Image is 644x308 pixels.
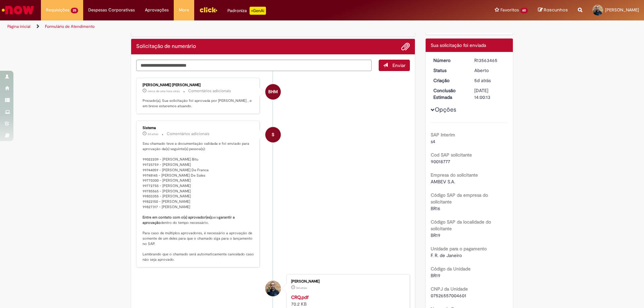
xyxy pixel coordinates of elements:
time: 29/09/2025 08:29:00 [148,89,180,93]
img: ServiceNow [1,3,35,17]
div: [DATE] 14:00:13 [474,87,505,101]
span: Rascunhos [544,7,568,13]
h2: Solicitação de numerário Histórico de tíquete [136,44,196,50]
span: F. R. de Janeiro [431,252,462,258]
div: Padroniza [227,7,266,15]
b: garantir a aprovação [143,215,236,225]
div: 24/09/2025 15:00:07 [474,77,505,84]
span: More [179,7,189,13]
div: Aberto [474,67,505,74]
div: R13563465 [474,57,505,64]
span: Enviar [392,62,406,68]
div: [PERSON_NAME] [PERSON_NAME] [143,83,254,87]
p: Prezado(a), Sua solicitação foi aprovada por [PERSON_NAME] , e em breve estaremos atuando. [143,98,254,109]
b: Código da Unidade [431,266,471,272]
img: click_logo_yellow_360x200.png [199,5,217,15]
small: Comentários adicionais [167,131,210,137]
span: 5d atrás [296,286,307,290]
p: +GenAi [250,7,266,15]
b: Código SAP da empresa do solicitante [431,192,488,205]
button: Adicionar anexos [401,42,410,51]
b: SAP Interim [431,132,455,138]
div: 70.2 KB [291,294,403,307]
span: s4 [431,138,435,144]
span: 2d atrás [148,132,158,136]
a: CRQ.pdf [291,294,309,300]
b: CNPJ da Unidade [431,286,468,292]
small: Comentários adicionais [188,88,231,94]
a: Rascunhos [538,7,568,13]
span: Despesas Corporativas [88,7,135,13]
span: cerca de uma hora atrás [148,89,180,93]
b: Unidade para o pagamento [431,246,487,252]
a: Formulário de Atendimento [45,24,95,29]
time: 24/09/2025 15:00:07 [474,77,491,83]
b: Entre em contato com o(s) aprovador(es) [143,215,211,220]
span: BHM [268,84,278,100]
div: System [265,127,281,142]
b: Código SAP da localidade do solicitante [431,219,491,232]
dt: Criação [428,77,470,84]
dt: Conclusão Estimada [428,87,470,101]
ul: Trilhas de página [5,20,424,33]
div: Sistema [143,126,254,130]
a: Página inicial [7,24,31,29]
span: Sua solicitação foi enviada [431,42,486,48]
time: 27/09/2025 10:17:39 [148,132,158,136]
textarea: Digite sua mensagem aqui... [136,60,372,71]
span: 5d atrás [474,77,491,83]
span: S [272,127,274,143]
span: 60 [520,8,528,13]
p: Seu chamado teve a documentação validada e foi enviado para aprovação da(s) seguinte(s) pessoa(s)... [143,141,254,262]
div: [PERSON_NAME] [291,280,403,284]
dt: Número [428,57,470,64]
span: [PERSON_NAME] [605,7,639,13]
span: AMBEV S.A. [431,179,455,185]
span: Aprovações [145,7,169,13]
dt: Status [428,67,470,74]
b: Cod SAP solicitante [431,152,472,158]
span: Favoritos [500,7,519,13]
span: BR19 [431,232,440,238]
span: BR19 [431,272,440,279]
time: 24/09/2025 15:00:01 [296,286,307,290]
div: Bruno Hercules Marques De Sales [265,84,281,100]
button: Enviar [379,60,410,71]
span: BR16 [431,205,440,211]
span: Requisições [46,7,69,13]
div: Leonardo Da Costa Rodrigues [265,281,281,296]
span: 07526557004601 [431,293,466,299]
span: 25 [71,8,78,13]
span: 90018777 [431,159,450,165]
b: Empresa do solicitante [431,172,478,178]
